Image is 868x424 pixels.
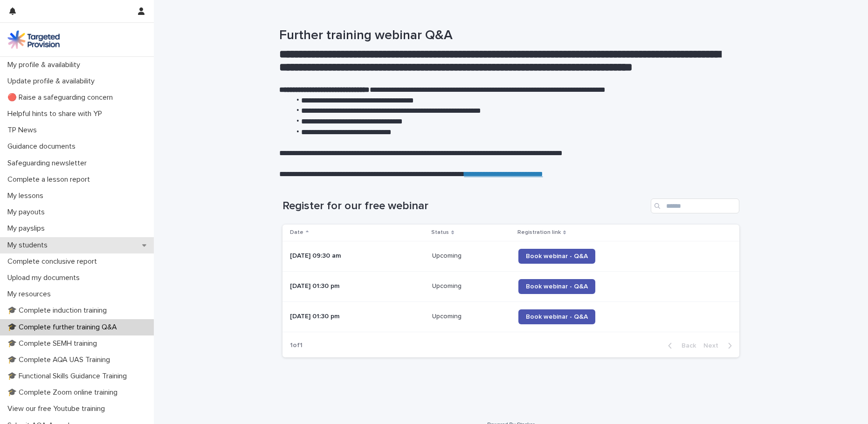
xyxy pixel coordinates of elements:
[290,252,425,260] p: [DATE] 09:30 am
[4,109,110,118] p: Helpful hints to share with YP
[290,313,425,321] p: [DATE] 01:30 pm
[4,224,52,233] p: My payslips
[4,388,125,397] p: 🎓 Complete Zoom online training
[282,199,647,213] h1: Register for our free webinar
[4,126,44,135] p: TP News
[432,280,463,290] p: Upcoming
[526,314,588,320] span: Book webinar - Q&A
[4,241,55,250] p: My students
[518,279,595,294] a: Book webinar - Q&A
[517,227,561,238] p: Registration link
[4,175,97,184] p: Complete a lesson report
[4,191,51,200] p: My lessons
[651,198,739,213] input: Search
[4,323,124,332] p: 🎓 Complete further training Q&A
[526,253,588,260] span: Book webinar - Q&A
[518,309,595,324] a: Book webinar - Q&A
[4,142,83,151] p: Guidance documents
[4,257,104,266] p: Complete conclusive report
[432,250,463,260] p: Upcoming
[290,227,303,238] p: Date
[4,159,94,168] p: Safeguarding newsletter
[282,271,739,301] tr: [DATE] 01:30 pmUpcomingUpcoming Book webinar - Q&A
[4,274,87,282] p: Upload my documents
[4,372,134,381] p: 🎓 Functional Skills Guidance Training
[703,342,724,349] span: Next
[282,241,739,271] tr: [DATE] 09:30 amUpcomingUpcoming Book webinar - Q&A
[279,28,736,44] h1: Further training webinar Q&A
[526,283,588,290] span: Book webinar - Q&A
[4,61,88,69] p: My profile & availability
[4,404,112,413] p: View our free Youtube training
[7,30,60,49] img: M5nRWzHhSzIhMunXDL62
[4,290,58,299] p: My resources
[432,311,463,321] p: Upcoming
[661,342,700,350] button: Back
[518,249,595,264] a: Book webinar - Q&A
[282,301,739,332] tr: [DATE] 01:30 pmUpcomingUpcoming Book webinar - Q&A
[4,306,114,315] p: 🎓 Complete induction training
[4,208,52,217] p: My payouts
[431,227,449,238] p: Status
[4,339,104,348] p: 🎓 Complete SEMH training
[4,356,117,364] p: 🎓 Complete AQA UAS Training
[290,282,425,290] p: [DATE] 01:30 pm
[700,342,739,350] button: Next
[4,77,102,86] p: Update profile & availability
[4,93,120,102] p: 🔴 Raise a safeguarding concern
[282,334,310,357] p: 1 of 1
[676,342,696,349] span: Back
